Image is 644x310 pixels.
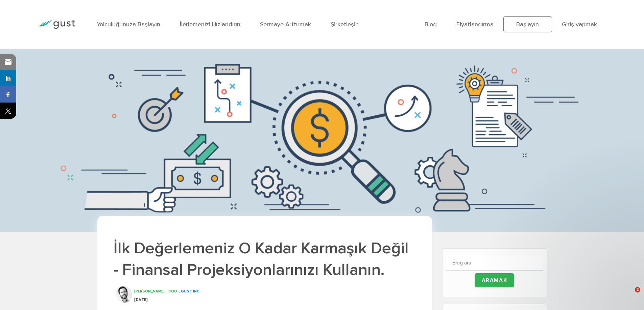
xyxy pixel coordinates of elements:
[503,16,552,32] a: Başlayın
[166,289,177,293] font: , COO
[562,21,597,28] a: Giriş yapmak
[636,287,639,292] font: 2
[114,238,409,279] font: İlk Değerlemeniz O Kadar Karmaşık Değil - Finansal Projeksiyonlarınızı Kullanın.
[475,273,515,287] input: Aramak
[260,21,311,28] a: Sermaye Arttırmak
[516,21,539,28] font: Başlayın
[180,21,240,28] a: İlerlemenizi Hızlandırın
[179,289,199,293] font: , Gust INC
[331,21,359,28] a: Şirketleşin
[446,255,543,271] input: Blog ara
[115,286,132,303] img: Ryan Nash
[134,289,165,293] font: [PERSON_NAME]
[37,20,75,29] img: Gust Logo
[456,21,494,28] a: Fiyatlandırma
[621,287,637,303] iframe: Intercom canlı sohbet
[97,21,160,28] a: Yolculuğunuza Başlayın
[425,21,437,28] a: Blog
[134,298,148,302] font: [DATE]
